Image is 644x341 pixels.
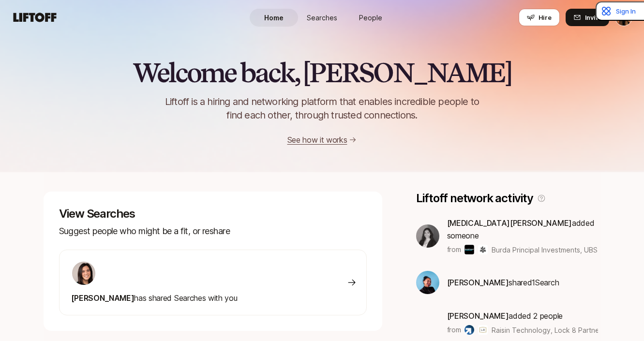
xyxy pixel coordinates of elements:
[447,311,509,321] span: [PERSON_NAME]
[519,9,560,26] button: Hire
[464,245,474,254] img: Burda Principal Investments
[359,13,382,23] span: People
[416,224,439,248] img: ea7bbe3f_1305_4a68_bdc7_32b4d67e7afd.jpg
[149,95,495,122] p: Liftoff is a hiring and networking platform that enables incredible people to find each other, th...
[447,276,559,289] p: shared 1 Search
[447,217,601,242] p: added someone
[447,218,572,228] span: [MEDICAL_DATA][PERSON_NAME]
[346,9,395,27] a: People
[307,13,337,23] span: Searches
[59,224,367,238] p: Suggest people who might be a fit, or reshare
[464,325,474,335] img: Raisin Technology
[539,13,552,22] span: Hire
[287,135,347,145] a: See how it works
[585,13,601,22] span: Invite
[133,58,511,87] h2: Welcome back, [PERSON_NAME]
[250,9,298,27] a: Home
[59,207,367,221] p: View Searches
[298,9,346,27] a: Searches
[72,262,95,285] img: 71d7b91d_d7cb_43b4_a7ea_a9b2f2cc6e03.jpg
[447,278,509,287] span: [PERSON_NAME]
[71,293,135,303] span: [PERSON_NAME]
[447,244,461,255] p: from
[416,271,439,294] img: 678d0f93_288a_41d9_ba69_5248bbad746e.jpg
[492,326,634,334] span: Raisin Technology, Lock 8 Partners & others
[71,293,238,303] span: has shared Searches with you
[566,9,609,26] button: Invite
[264,13,284,23] span: Home
[447,310,599,322] p: added 2 people
[478,325,488,335] img: Lock 8 Partners
[478,245,488,254] img: UBS
[416,192,533,205] p: Liftoff network activity
[492,246,627,254] span: Burda Principal Investments, UBS & others
[447,324,461,336] p: from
